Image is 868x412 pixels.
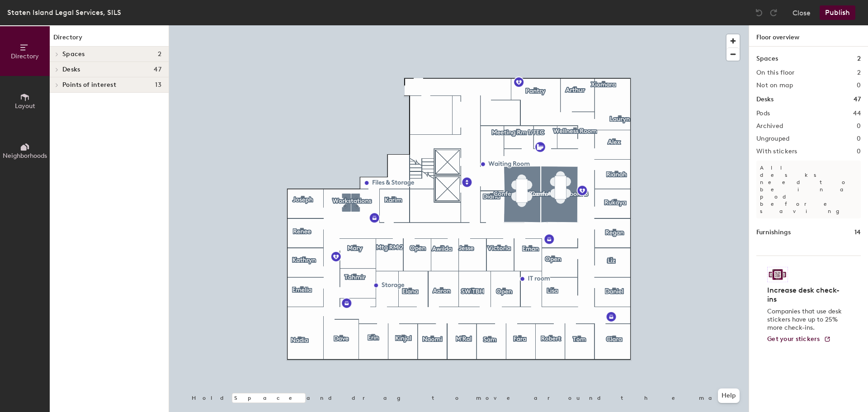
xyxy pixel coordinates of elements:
[756,123,783,130] h2: Archived
[769,8,778,17] img: Redo
[756,161,861,218] p: All desks need to be in a pod before saving
[756,95,774,104] h1: Desks
[767,267,788,282] img: Sticker logo
[11,52,39,60] span: Directory
[857,123,861,130] h2: 0
[50,33,169,47] h1: Directory
[820,5,855,20] button: Publish
[756,110,770,117] h2: Pods
[756,82,793,89] h2: Not on map
[857,82,861,89] h2: 0
[853,110,861,117] h2: 44
[767,308,844,332] p: Companies that use desk stickers have up to 25% more check-ins.
[857,69,861,76] h2: 2
[62,66,80,73] span: Desks
[793,5,811,20] button: Close
[755,8,764,17] img: Undo
[749,25,868,47] h1: Floor overview
[857,135,861,142] h2: 0
[158,51,161,58] span: 2
[15,102,35,110] span: Layout
[62,51,85,58] span: Spaces
[857,54,861,64] h1: 2
[756,227,791,237] h1: Furnishings
[154,66,161,73] span: 47
[857,148,861,155] h2: 0
[854,95,861,104] h1: 47
[756,69,795,76] h2: On this floor
[767,286,844,304] h4: Increase desk check-ins
[155,81,161,89] span: 13
[718,388,740,403] button: Help
[756,54,778,64] h1: Spaces
[756,148,797,155] h2: With stickers
[3,152,47,160] span: Neighborhoods
[767,336,831,343] a: Get your stickers
[756,135,790,142] h2: Ungrouped
[767,335,820,343] span: Get your stickers
[7,7,121,18] div: Staten Island Legal Services, SILS
[62,81,116,89] span: Points of interest
[854,227,861,237] h1: 14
